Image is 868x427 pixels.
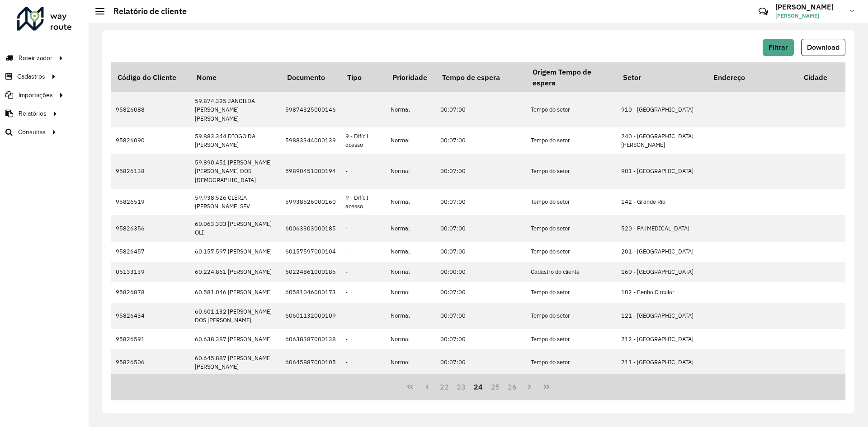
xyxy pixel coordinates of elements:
[341,262,386,282] td: -
[419,378,436,395] button: Previous Page
[504,378,521,395] button: 26
[436,378,453,395] button: 22
[436,154,526,189] td: 00:07:00
[617,215,707,241] td: 520 - PA [MEDICAL_DATA]
[190,127,281,154] td: 59.883.344 DIOGO DA [PERSON_NAME]
[617,127,707,154] td: 240 - [GEOGRAPHIC_DATA][PERSON_NAME]
[807,43,840,51] span: Download
[190,215,281,241] td: 60.063.303 [PERSON_NAME] OLI
[111,127,190,154] td: 95826090
[341,282,386,303] td: -
[17,72,45,81] span: Cadastros
[341,349,386,375] td: -
[386,127,436,154] td: Normal
[190,303,281,329] td: 60.601.132 [PERSON_NAME] DOS [PERSON_NAME]
[190,262,281,282] td: 60.224.861 [PERSON_NAME]
[617,349,707,375] td: 211 - [GEOGRAPHIC_DATA]
[190,154,281,189] td: 59.890.451 [PERSON_NAME] [PERSON_NAME] DOS [DEMOGRAPHIC_DATA]
[111,349,190,375] td: 95826506
[801,39,845,56] button: Download
[341,92,386,127] td: -
[526,242,617,262] td: Tempo do setor
[341,189,386,215] td: 9 - Difícil acesso
[111,92,190,127] td: 95826088
[386,262,436,282] td: Normal
[18,127,46,137] span: Consultas
[769,43,788,51] span: Filtrar
[754,2,773,21] a: Contato Rápido
[763,39,794,56] button: Filtrar
[386,282,436,303] td: Normal
[281,282,341,303] td: 60581046000173
[775,12,843,20] span: [PERSON_NAME]
[526,303,617,329] td: Tempo do setor
[190,189,281,215] td: 59.938.526 CLERIA [PERSON_NAME] SEV
[281,262,341,282] td: 60224861000185
[436,262,526,282] td: 00:00:00
[436,127,526,154] td: 00:07:00
[190,62,281,92] th: Nome
[386,189,436,215] td: Normal
[617,329,707,349] td: 212 - [GEOGRAPHIC_DATA]
[436,242,526,262] td: 00:07:00
[111,329,190,349] td: 95826591
[190,242,281,262] td: 60.157.597 [PERSON_NAME]
[104,6,187,16] h2: Relatório de cliente
[190,282,281,303] td: 60.581.046 [PERSON_NAME]
[19,53,52,63] span: Roteirizador
[111,262,190,282] td: 06133139
[386,303,436,329] td: Normal
[386,329,436,349] td: Normal
[526,127,617,154] td: Tempo do setor
[386,349,436,375] td: Normal
[111,242,190,262] td: 95826457
[19,109,47,118] span: Relatórios
[281,62,341,92] th: Documento
[617,92,707,127] td: 910 - [GEOGRAPHIC_DATA]
[281,242,341,262] td: 60157597000104
[190,92,281,127] td: 59.874.325 JANCILDA [PERSON_NAME] [PERSON_NAME]
[538,378,555,395] button: Last Page
[341,303,386,329] td: -
[111,282,190,303] td: 95826878
[386,242,436,262] td: Normal
[617,303,707,329] td: 121 - [GEOGRAPHIC_DATA]
[436,62,526,92] th: Tempo de espera
[190,329,281,349] td: 60.638.387 [PERSON_NAME]
[111,303,190,329] td: 95826434
[386,154,436,189] td: Normal
[453,378,470,395] button: 23
[526,215,617,241] td: Tempo do setor
[436,215,526,241] td: 00:07:00
[341,127,386,154] td: 9 - Difícil acesso
[341,215,386,241] td: -
[436,282,526,303] td: 00:07:00
[617,282,707,303] td: 102 - Penha Circular
[111,62,190,92] th: Código do Cliente
[281,127,341,154] td: 59883344000139
[617,242,707,262] td: 201 - [GEOGRAPHIC_DATA]
[341,62,386,92] th: Tipo
[526,329,617,349] td: Tempo do setor
[470,378,487,395] button: 24
[521,378,538,395] button: Next Page
[190,349,281,375] td: 60.645.887 [PERSON_NAME] [PERSON_NAME]
[341,329,386,349] td: -
[386,92,436,127] td: Normal
[281,303,341,329] td: 60601132000109
[775,3,843,11] h3: [PERSON_NAME]
[281,349,341,375] td: 60645887000105
[401,378,419,395] button: First Page
[526,62,617,92] th: Origem Tempo de espera
[707,62,797,92] th: Endereço
[487,378,504,395] button: 25
[386,62,436,92] th: Prioridade
[111,154,190,189] td: 95826138
[617,189,707,215] td: 142 - Grande Rio
[111,215,190,241] td: 95826356
[526,189,617,215] td: Tempo do setor
[436,303,526,329] td: 00:07:00
[436,189,526,215] td: 00:07:00
[281,154,341,189] td: 59890451000194
[281,215,341,241] td: 60063303000185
